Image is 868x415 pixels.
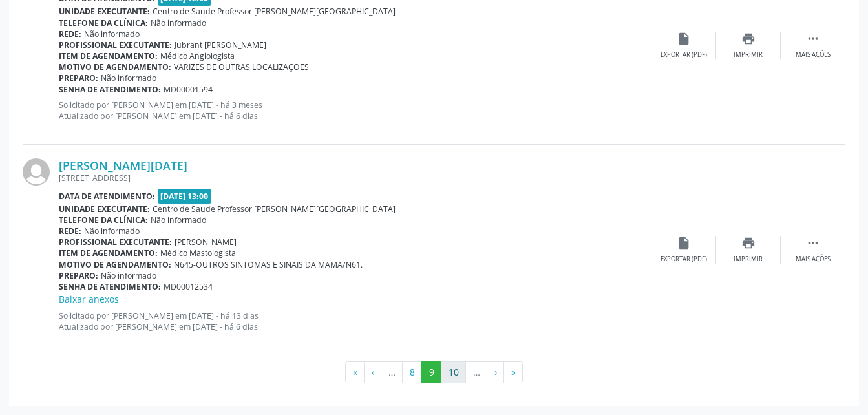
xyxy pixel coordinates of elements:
i: insert_drive_file [677,236,691,250]
b: Telefone da clínica: [59,17,148,28]
span: MD00012534 [164,281,213,292]
p: Solicitado por [PERSON_NAME] em [DATE] - há 3 meses Atualizado por [PERSON_NAME] em [DATE] - há 6... [59,100,651,122]
button: Go to last page [503,361,523,383]
button: Go to first page [345,361,365,383]
b: Data de atendimento: [59,191,155,202]
i:  [806,236,820,250]
b: Preparo: [59,72,98,83]
span: MD00001594 [164,84,213,95]
div: [STREET_ADDRESS] [59,173,651,184]
span: Não informado [84,28,140,39]
div: Mais ações [796,255,831,264]
button: Go to page 9 [421,361,441,383]
div: Exportar (PDF) [661,255,707,264]
ul: Pagination [23,361,845,383]
b: Preparo: [59,270,98,281]
b: Motivo de agendamento: [59,259,171,270]
span: Não informado [151,215,206,226]
button: Go to previous page [364,361,381,383]
span: Centro de Saude Professor [PERSON_NAME][GEOGRAPHIC_DATA] [153,204,396,215]
span: Não informado [101,72,156,83]
i: insert_drive_file [677,32,691,46]
div: Mais ações [796,50,831,59]
b: Profissional executante: [59,39,172,50]
b: Rede: [59,226,81,237]
b: Senha de atendimento: [59,281,161,292]
span: Não informado [84,226,140,237]
button: Go to next page [487,361,504,383]
b: Profissional executante: [59,237,172,248]
b: Unidade executante: [59,6,150,17]
b: Telefone da clínica: [59,215,148,226]
b: Rede: [59,28,81,39]
b: Senha de atendimento: [59,84,161,95]
div: Exportar (PDF) [661,50,707,59]
button: Go to page 10 [441,361,466,383]
b: Motivo de agendamento: [59,61,171,72]
div: Imprimir [734,50,763,59]
span: Centro de Saude Professor [PERSON_NAME][GEOGRAPHIC_DATA] [153,6,396,17]
b: Item de agendamento: [59,50,158,61]
i: print [741,236,756,250]
span: Não informado [151,17,206,28]
span: [PERSON_NAME] [175,237,237,248]
span: N645-OUTROS SINTOMAS E SINAIS DA MAMA/N61. [174,259,363,270]
i: print [741,32,756,46]
a: [PERSON_NAME][DATE] [59,158,187,173]
span: VARIZES DE OUTRAS LOCALIZAÇOES [174,61,309,72]
span: Médico Mastologista [160,248,236,259]
span: Jubrant [PERSON_NAME] [175,39,266,50]
button: Go to page 8 [402,361,422,383]
a: Baixar anexos [59,293,119,305]
img: img [23,158,50,186]
span: [DATE] 13:00 [158,189,212,204]
b: Unidade executante: [59,204,150,215]
span: Não informado [101,270,156,281]
div: Imprimir [734,255,763,264]
p: Solicitado por [PERSON_NAME] em [DATE] - há 13 dias Atualizado por [PERSON_NAME] em [DATE] - há 6... [59,310,651,332]
i:  [806,32,820,46]
b: Item de agendamento: [59,248,158,259]
span: Médico Angiologista [160,50,235,61]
